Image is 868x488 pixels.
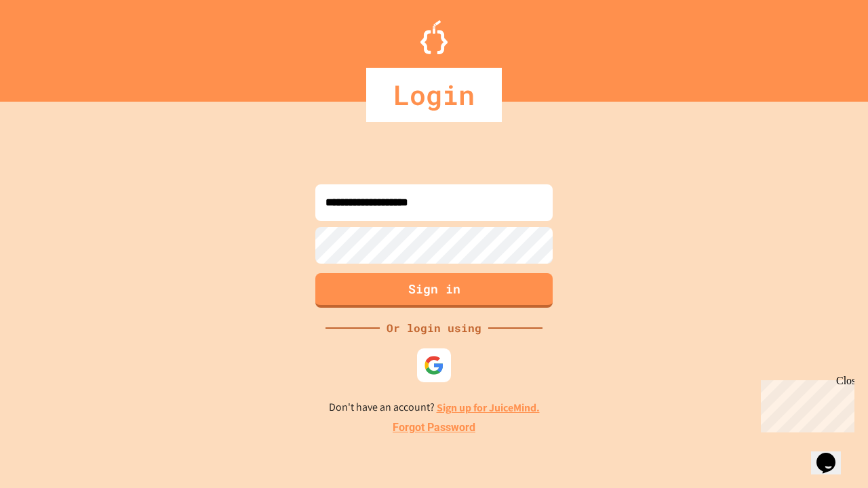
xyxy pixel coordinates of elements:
button: Sign in [315,273,553,308]
div: Login [366,68,502,122]
a: Sign up for JuiceMind. [437,401,540,415]
iframe: chat widget [811,434,854,474]
p: Don't have an account? [329,399,540,416]
div: Or login using [380,320,488,336]
img: Logo.svg [420,20,448,54]
img: google-icon.svg [424,355,444,375]
div: Chat with us now!Close [5,5,94,86]
a: Forgot Password [393,420,475,436]
iframe: chat widget [755,375,854,432]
